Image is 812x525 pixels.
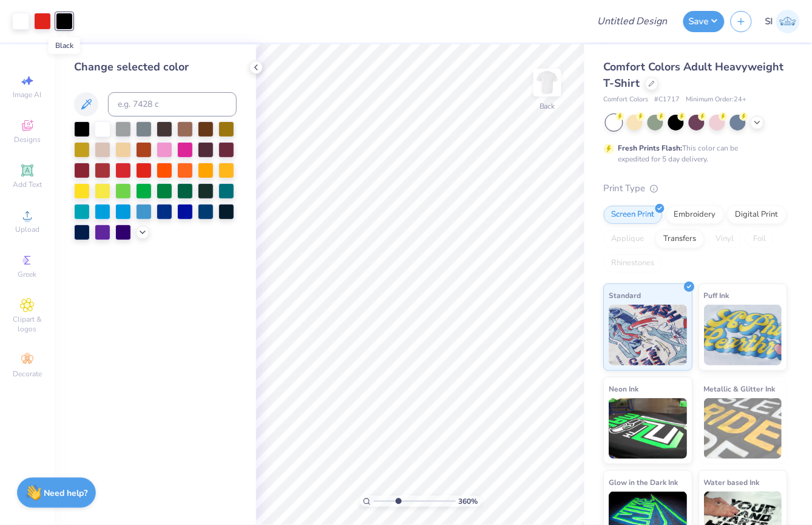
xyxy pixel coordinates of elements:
[535,70,560,95] img: Back
[705,476,760,489] span: Water based Ink
[708,230,742,248] div: Vinyl
[609,476,678,489] span: Glow in the Dark Ink
[13,90,42,100] span: Image AI
[44,487,88,499] strong: Need help?
[705,289,730,302] span: Puff Ink
[13,369,42,379] span: Decorate
[728,206,787,224] div: Digital Print
[609,398,688,459] img: Neon Ink
[765,10,800,33] a: SI
[609,289,641,302] span: Standard
[666,206,724,224] div: Embroidery
[13,180,42,189] span: Add Text
[604,95,649,105] span: Comfort Colors
[540,101,555,112] div: Back
[6,314,49,334] span: Clipart & logos
[765,15,773,29] span: SI
[609,382,639,395] span: Neon Ink
[18,269,37,279] span: Greek
[49,37,80,54] div: Black
[746,230,774,248] div: Foil
[459,496,478,507] span: 360 %
[683,11,725,32] button: Save
[14,135,41,144] span: Designs
[655,95,680,105] span: # C1717
[618,143,683,153] strong: Fresh Prints Flash:
[604,59,784,90] span: Comfort Colors Adult Heavyweight T-Shirt
[604,206,663,224] div: Screen Print
[705,382,776,395] span: Metallic & Glitter Ink
[776,10,800,33] img: Stephanie Igarta
[74,59,237,75] div: Change selected color
[108,92,237,117] input: e.g. 7428 c
[618,143,768,164] div: This color can be expedited for 5 day delivery.
[15,225,39,234] span: Upload
[705,305,783,365] img: Puff Ink
[656,230,705,248] div: Transfers
[609,305,688,365] img: Standard
[604,230,652,248] div: Applique
[604,254,663,273] div: Rhinestones
[588,9,677,33] input: Untitled Design
[705,398,783,459] img: Metallic & Glitter Ink
[686,95,747,105] span: Minimum Order: 24 +
[604,181,788,195] div: Print Type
